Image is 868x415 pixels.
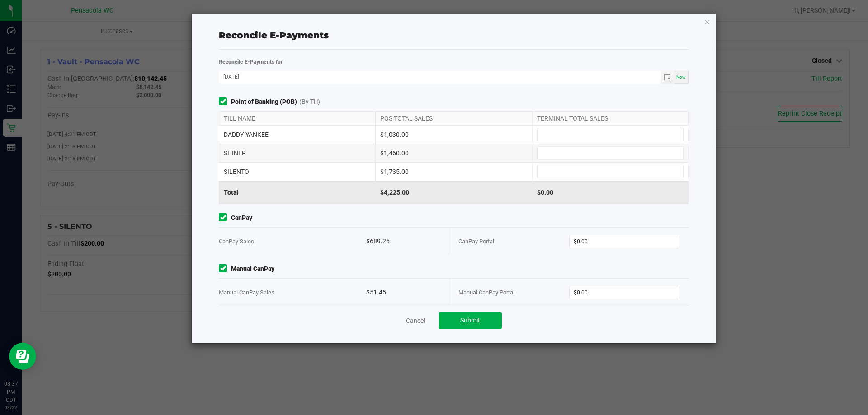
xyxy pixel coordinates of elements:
button: Submit [439,312,502,329]
div: Reconcile E-Payments [219,28,689,42]
strong: Reconcile E-Payments for [219,59,283,65]
div: $1,460.00 [375,144,532,162]
div: TILL NAME [219,112,375,125]
div: TERMINAL TOTAL SALES [532,112,689,125]
div: DADDY-YANKEE [219,126,375,144]
div: $1,030.00 [375,126,532,144]
strong: CanPay [231,213,252,223]
span: Manual CanPay Portal [458,289,514,296]
form-toggle: Include in reconciliation [219,213,231,223]
input: Date [219,71,661,82]
span: CanPay Portal [458,238,494,245]
strong: Manual CanPay [231,264,274,274]
iframe: Resource center [9,343,36,370]
div: $0.00 [532,181,689,204]
span: Submit [460,317,480,324]
div: $1,735.00 [375,163,532,181]
strong: Point of Banking (POB) [231,97,297,107]
div: $4,225.00 [375,181,532,204]
a: Cancel [406,316,425,325]
div: SHINER [219,144,375,162]
span: Toggle calendar [661,71,674,84]
form-toggle: Include in reconciliation [219,97,231,107]
div: $51.45 [366,279,440,306]
span: (By Till) [299,97,320,107]
span: Manual CanPay Sales [219,289,274,296]
span: CanPay Sales [219,238,254,245]
div: SILENTO [219,163,375,181]
div: POS TOTAL SALES [375,112,532,125]
span: Now [676,75,686,79]
div: $689.25 [366,228,440,255]
div: Total [219,181,375,204]
form-toggle: Include in reconciliation [219,264,231,274]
